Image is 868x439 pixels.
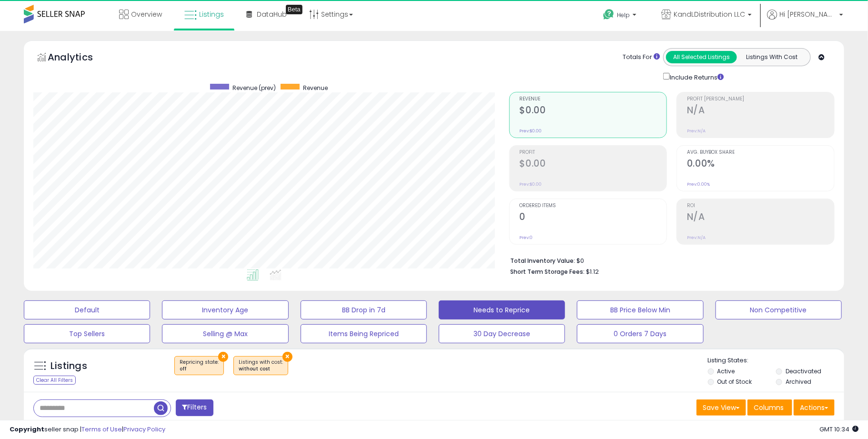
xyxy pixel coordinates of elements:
div: seller snap | | [10,425,165,434]
h2: $0.00 [520,158,667,171]
i: Get Help [603,9,615,20]
button: All Selected Listings [666,51,737,63]
span: Avg. Buybox Share [687,150,834,155]
button: Inventory Age [162,300,288,319]
span: DataHub [257,10,287,19]
div: Totals For [623,53,660,62]
div: off [180,366,219,372]
div: Tooltip anchor [286,5,303,14]
button: BB Drop in 7d [301,300,427,319]
span: Listings with cost : [239,359,283,373]
span: $1.12 [586,267,599,276]
button: Save View [696,399,746,416]
span: 2025-09-12 10:34 GMT [819,425,858,434]
span: Ordered Items [520,203,667,209]
strong: Copyright [10,425,44,434]
span: ROI [687,203,834,209]
span: Hi [PERSON_NAME] [779,10,837,19]
button: BB Price Below Min [577,300,703,319]
small: Prev: 0.00% [687,181,710,187]
button: × [283,352,293,362]
button: Columns [747,399,792,416]
div: Include Returns [656,71,735,82]
span: Columns [754,403,784,412]
h2: 0.00% [687,158,834,171]
span: KandLDistribution LLC [674,10,745,19]
div: without cost [239,366,283,372]
h2: $0.00 [520,105,667,118]
small: Prev: $0.00 [520,181,542,187]
a: Terms of Use [81,425,122,434]
label: Archived [786,378,811,386]
span: Listings [199,10,224,19]
span: Revenue [303,84,328,92]
b: Short Term Storage Fees: [511,268,585,276]
small: Prev: N/A [687,128,706,134]
button: Selling @ Max [162,324,288,343]
a: Hi [PERSON_NAME] [767,10,843,31]
span: Profit [520,150,667,155]
h2: N/A [687,211,834,224]
b: Total Inventory Value: [511,257,575,265]
span: Profit [PERSON_NAME] [687,97,834,102]
li: $0 [511,254,828,266]
small: Prev: $0.00 [520,128,542,134]
button: 0 Orders 7 Days [577,324,703,343]
label: Deactivated [786,367,821,375]
a: Help [595,1,646,31]
h5: Analytics [48,50,111,66]
button: Listings With Cost [737,51,807,63]
p: Listing States: [708,356,844,365]
button: × [218,352,228,362]
h2: N/A [687,105,834,118]
small: Prev: 0 [520,235,533,240]
h2: 0 [520,211,667,224]
span: Repricing state : [180,359,219,373]
button: Default [24,300,150,319]
small: Prev: N/A [687,235,706,240]
div: Clear All Filters [33,376,76,385]
button: Top Sellers [24,324,150,343]
button: Filters [176,399,213,416]
button: Actions [794,399,835,416]
button: Non Competitive [716,300,842,319]
button: Needs to Reprice [439,300,565,319]
label: Out of Stock [717,378,752,386]
button: Items Being Repriced [301,324,427,343]
span: Overview [131,10,162,19]
span: Revenue (prev) [232,84,276,92]
a: Privacy Policy [123,425,165,434]
button: 30 Day Decrease [439,324,565,343]
span: Help [617,11,630,19]
span: Revenue [520,97,667,102]
label: Active [717,367,735,375]
h5: Listings [50,359,87,373]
